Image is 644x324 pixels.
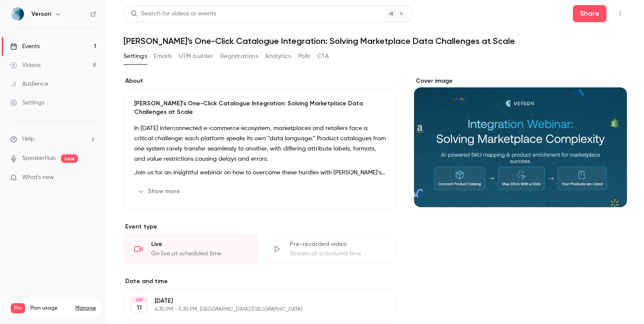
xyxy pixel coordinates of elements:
[154,49,172,63] button: Emails
[134,185,185,198] button: Show more
[414,77,627,85] label: Cover image
[124,234,259,263] div: LiveGo live at scheduled time
[124,223,397,231] p: Event type
[155,306,352,313] p: 4:30 PM - 5:30 PM, [GEOGRAPHIC_DATA]/[GEOGRAPHIC_DATA]
[10,135,96,144] li: help-dropdown-opener
[124,36,627,46] h1: [PERSON_NAME]’s One-Click Catalogue Integration: Solving Marketplace Data Challenges at Scale
[30,305,70,312] span: Plan usage
[290,240,386,249] div: Pre-recorded video
[220,49,258,63] button: Registrations
[10,42,40,51] div: Events
[22,135,34,144] span: Help
[155,297,352,305] p: [DATE]
[124,277,397,286] label: Date and time
[22,154,56,163] a: SpeakerHub
[32,10,51,18] h6: Versori
[132,297,147,303] div: SEP
[151,249,248,258] div: Go live at scheduled time
[75,305,96,312] a: Manage
[290,249,386,258] div: Stream at scheduled time
[265,49,291,63] button: Analytics
[10,80,48,88] div: Audience
[61,154,78,163] span: new
[124,77,397,85] label: About
[262,234,397,263] div: Pre-recorded videoStream at scheduled time
[22,173,54,182] span: What's new
[573,5,607,22] button: Share
[298,49,310,63] button: Polls
[414,77,627,207] section: Cover image
[86,174,96,182] iframe: Noticeable Trigger
[10,98,44,107] div: Settings
[11,303,25,313] span: Pro
[11,7,24,21] img: Versori
[137,304,142,312] p: 11
[151,240,248,249] div: Live
[124,49,147,63] button: Settings
[179,49,213,63] button: UTM builder
[131,9,216,18] div: Search for videos or events
[134,123,386,164] p: In [DATE] interconnected e-commerce ecosystem, marketplaces and retailers face a critical challen...
[134,168,386,178] p: Join us for an insightful webinar on how to overcome these hurdles with [PERSON_NAME]’s one-click...
[134,99,386,116] p: [PERSON_NAME]’s One-Click Catalogue Integration: Solving Marketplace Data Challenges at Scale
[317,49,329,63] button: CTA
[10,61,40,69] div: Videos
